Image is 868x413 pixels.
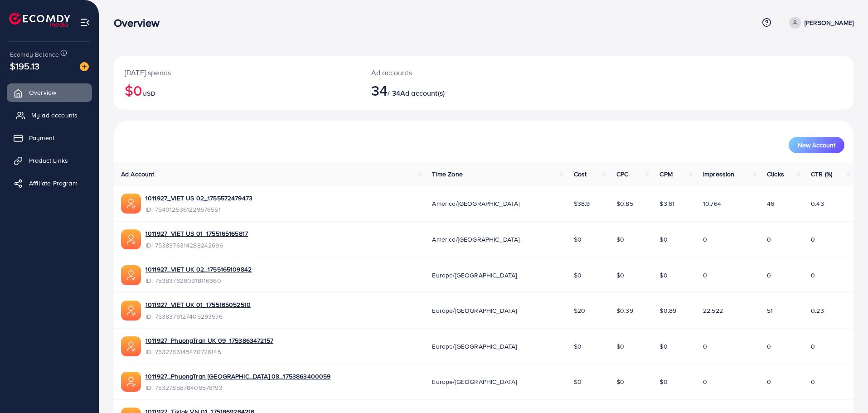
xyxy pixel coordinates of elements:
[703,170,735,179] span: Impression
[432,377,517,386] span: Europe/[GEOGRAPHIC_DATA]
[703,377,707,386] span: 0
[121,372,141,392] img: ic-ads-acc.e4c84228.svg
[789,137,844,153] button: New Account
[7,174,92,192] a: Affiliate Program
[786,17,853,29] a: [PERSON_NAME]
[142,89,155,98] span: USD
[125,67,349,78] p: [DATE] spends
[616,342,624,351] span: $0
[121,336,141,356] img: ic-ads-acc.e4c84228.svg
[432,271,517,280] span: Europe/[GEOGRAPHIC_DATA]
[432,342,517,351] span: Europe/[GEOGRAPHIC_DATA]
[616,306,633,315] span: $0.39
[767,199,774,208] span: 46
[7,106,92,124] a: My ad accounts
[574,235,582,244] span: $0
[145,336,273,345] a: 1011927_PhuongTran UK 09_1753863472157
[767,271,771,280] span: 0
[616,170,628,179] span: CPC
[29,133,54,142] span: Payment
[767,342,771,351] span: 0
[432,199,519,208] span: America/[GEOGRAPHIC_DATA]
[659,235,667,244] span: $0
[121,194,141,214] img: ic-ads-acc.e4c84228.svg
[811,306,824,315] span: 0.23
[125,82,349,99] h2: $0
[400,88,445,98] span: Ad account(s)
[145,312,251,321] span: ID: 7538376127405293576
[703,271,707,280] span: 0
[574,199,590,208] span: $38.9
[7,151,92,170] a: Product Links
[659,342,667,351] span: $0
[659,170,672,179] span: CPM
[767,377,771,386] span: 0
[7,83,92,102] a: Overview
[574,377,582,386] span: $0
[145,194,252,203] a: 1011927_VIET US 02_1755572479473
[798,142,835,148] span: New Account
[574,306,585,315] span: $20
[7,129,92,147] a: Payment
[703,306,723,315] span: 22,522
[145,372,330,381] a: 1011927_PhuongTran [GEOGRAPHIC_DATA] 08_1753863400059
[811,235,815,244] span: 0
[145,265,252,274] a: 1011927_VIET UK 02_1755165109842
[145,347,273,356] span: ID: 7532786145470726145
[10,59,39,73] span: $195.13
[371,67,534,78] p: Ad accounts
[767,235,771,244] span: 0
[811,377,815,386] span: 0
[145,276,252,285] span: ID: 7538376260918116360
[145,241,248,250] span: ID: 7538376314288242696
[811,170,832,179] span: CTR (%)
[121,170,155,179] span: Ad Account
[145,205,252,214] span: ID: 7540125361229676551
[432,170,462,179] span: Time Zone
[9,13,70,27] img: logo
[616,271,624,280] span: $0
[31,111,78,120] span: My ad accounts
[121,301,141,321] img: ic-ads-acc.e4c84228.svg
[659,199,674,208] span: $3.61
[811,271,815,280] span: 0
[145,383,330,392] span: ID: 7532785878406578193
[703,342,707,351] span: 0
[29,88,56,97] span: Overview
[10,50,59,59] span: Ecomdy Balance
[121,265,141,285] img: ic-ads-acc.e4c84228.svg
[767,170,784,179] span: Clicks
[805,17,853,28] p: [PERSON_NAME]
[703,235,707,244] span: 0
[114,16,167,29] h3: Overview
[659,306,676,315] span: $0.89
[29,179,78,188] span: Affiliate Program
[811,342,815,351] span: 0
[145,229,248,238] a: 1011927_VIET US 01_1755165165817
[574,170,587,179] span: Cost
[616,199,633,208] span: $0.85
[371,82,534,99] h2: / 34
[371,80,388,101] span: 34
[811,199,824,208] span: 0.43
[659,271,667,280] span: $0
[767,306,773,315] span: 51
[616,377,624,386] span: $0
[574,342,582,351] span: $0
[432,235,519,244] span: America/[GEOGRAPHIC_DATA]
[432,306,517,315] span: Europe/[GEOGRAPHIC_DATA]
[80,17,90,28] img: menu
[80,62,89,71] img: image
[659,377,667,386] span: $0
[121,229,141,249] img: ic-ads-acc.e4c84228.svg
[145,300,251,309] a: 1011927_VIET UK 01_1755165052510
[574,271,582,280] span: $0
[29,156,68,165] span: Product Links
[616,235,624,244] span: $0
[829,372,861,406] iframe: Chat
[703,199,721,208] span: 10,764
